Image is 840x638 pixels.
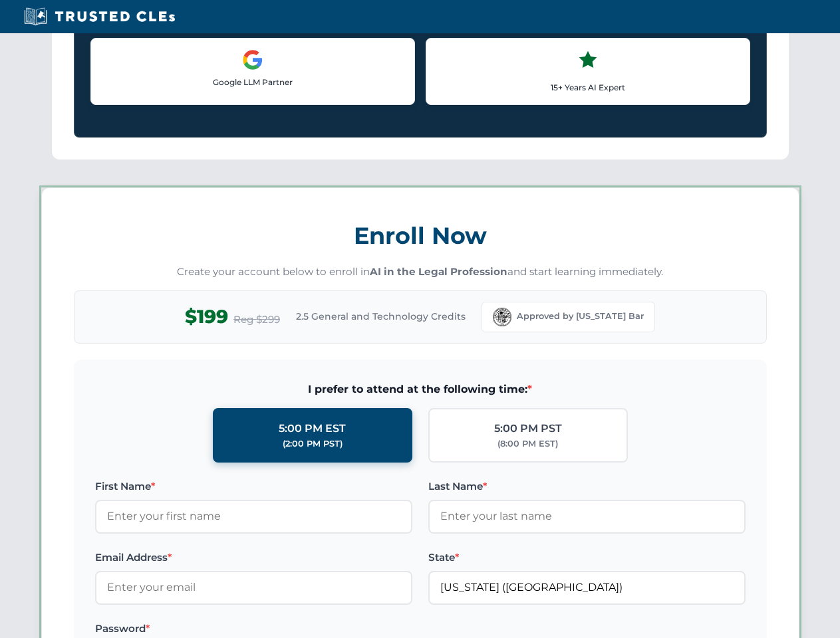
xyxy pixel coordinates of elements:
label: First Name [95,478,412,494]
input: Enter your first name [95,500,412,533]
div: (2:00 PM PST) [283,437,343,451]
input: Enter your last name [428,500,746,533]
span: Reg $299 [233,312,280,328]
label: Last Name [428,478,746,494]
p: Create your account below to enroll in and start learning immediately. [74,265,767,280]
p: 15+ Years AI Expert [437,81,739,94]
h3: Enroll Now [74,215,767,257]
div: 5:00 PM EST [279,420,346,437]
p: Google LLM Partner [102,76,404,88]
span: Approved by [US_STATE] Bar [517,310,644,323]
span: I prefer to attend at the following time: [95,381,746,398]
div: 5:00 PM PST [494,420,562,437]
img: Trusted CLEs [20,7,179,27]
input: Enter your email [95,571,412,604]
label: Password [95,621,412,637]
span: $199 [185,302,228,332]
img: Florida Bar [493,308,511,326]
strong: AI in the Legal Profession [370,265,507,278]
div: (8:00 PM EST) [497,437,558,451]
label: Email Address [95,550,412,566]
label: State [428,550,746,566]
input: Florida (FL) [428,571,746,604]
span: 2.5 General and Technology Credits [296,309,466,324]
img: Google [242,49,263,70]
